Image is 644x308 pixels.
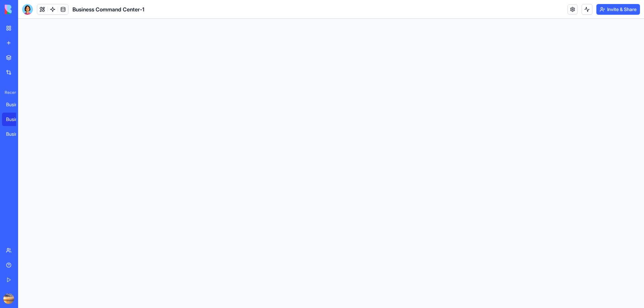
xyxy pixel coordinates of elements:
div: Business Command Center [6,131,25,137]
a: Business Command Center [2,98,29,111]
a: Business Command Center-1 [2,113,29,126]
div: Business Command Center-1 [6,116,25,123]
img: logo [5,5,46,14]
button: Invite & Share [596,4,640,15]
span: Business Command Center-1 [72,5,144,13]
span: Recent [2,90,16,95]
a: Business Command Center [2,127,29,141]
div: Business Command Center [6,101,25,108]
img: ACg8ocITS3TDUYq4AfWM5-F7x6DCDXwDepHSOtlnKrYXL0UZ1VAnXEPBeQ=s96-c [3,293,14,304]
